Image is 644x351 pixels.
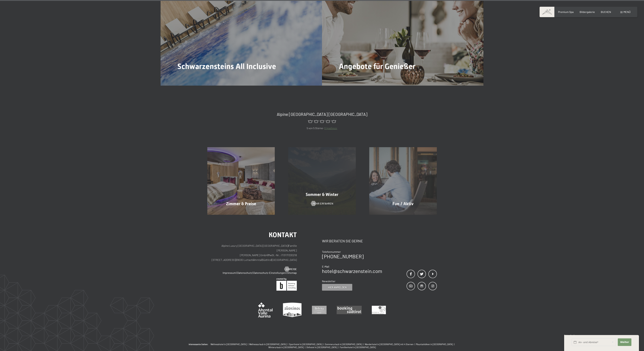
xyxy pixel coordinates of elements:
span: Newsletter [322,280,335,283]
p: Alpine Luxury [GEOGRAPHIC_DATA] [GEOGRAPHIC_DATA] Familie [PERSON_NAME] [PERSON_NAME] GmbH MwSt.-... [207,243,297,262]
a: Winterurlaub in [GEOGRAPHIC_DATA] | [268,346,306,349]
a: Anreise [284,267,297,271]
span: | [304,346,306,349]
span: Angebote für Genießer [339,62,415,71]
span: Winterurlaub in [GEOGRAPHIC_DATA] [268,346,304,349]
a: Sommerurlaub in [GEOGRAPHIC_DATA] | [325,343,365,346]
a: Skihotel in [GEOGRAPHIC_DATA] | [306,346,340,349]
span: | [287,343,289,346]
a: Tripadivsor [324,126,337,130]
span: Wellnesshotel in [GEOGRAPHIC_DATA] [211,343,247,346]
span: Schwarzensteins All Inclusive [177,62,276,71]
span: | [286,271,287,274]
span: Wanderhotel in [GEOGRAPHIC_DATA] mit 4 Sternen [365,343,413,346]
span: | [236,258,236,261]
span: Anreise [286,267,297,271]
span: Sommerurlaub in [GEOGRAPHIC_DATA] [325,343,362,346]
a: Wanderhotel in [GEOGRAPHIC_DATA] mit 4 Sternen | [365,343,416,346]
a: hotel@schwarzenstein.com [322,268,382,274]
span: Skihotel in [GEOGRAPHIC_DATA] [306,346,337,349]
span: Mountainbiken in [GEOGRAPHIC_DATA] [416,343,453,346]
span: Hier anmelden [328,286,347,289]
img: Brandnamic GmbH | Leading Hospitality Solutions [276,278,297,291]
span: Zimmer & Preise [226,201,256,206]
span: Sommer & Winter [306,192,338,197]
a: BUCHEN [601,10,611,13]
p: 5 von 5 Sterne - [207,126,437,130]
span: | [338,346,340,349]
a: Wellnesshotel Südtirol SCHWARZENSTEIN - Wellnessurlaub in den Alpen, Wandern und Wellness Fun / A... [363,147,444,215]
span: Familienhotel in [GEOGRAPHIC_DATA] [340,346,376,349]
span: Telefonnummer [322,250,341,253]
a: Wellnesshotel Südtirol SCHWARZENSTEIN - Wellnessurlaub in den Alpen, Wandern und Wellness Sommer ... [281,147,363,215]
span: Menü [623,10,631,13]
span: | [252,271,253,274]
span: | [262,258,262,261]
span: Kontakt [269,231,297,239]
a: Wellnesshotel in [GEOGRAPHIC_DATA] | [211,343,249,346]
span: | [236,271,237,274]
span: | [363,343,365,346]
a: Sitemap [287,271,297,274]
span: | [247,343,249,346]
b: Interessante Seiten: [189,343,208,346]
span: | [453,343,456,346]
span: Mehr erfahren [313,202,333,205]
a: Bildergalerie [580,10,595,13]
a: Mountainbiken in [GEOGRAPHIC_DATA] | [416,343,456,346]
a: [PHONE_NUMBER] [322,253,364,259]
a: Wellnessurlaub in [GEOGRAPHIC_DATA] | [249,343,289,346]
a: Datenschutz-Einstellungen [253,271,286,274]
span: | [272,258,272,261]
span: Wellnessurlaub in [GEOGRAPHIC_DATA] [249,343,287,346]
span: | [414,343,416,346]
span: | [253,258,253,261]
a: Wellnesshotel Südtirol SCHWARZENSTEIN - Wellnessurlaub in den Alpen, Wandern und Wellness Zimmer ... [201,147,282,215]
span: | [323,343,325,346]
span: Sporthotel in [GEOGRAPHIC_DATA] [289,343,322,346]
a: Datenschutz [237,271,252,274]
span: Alpine [GEOGRAPHIC_DATA] [GEOGRAPHIC_DATA] [277,112,367,117]
span: Weiter [620,341,629,344]
span: Fun / Aktiv [392,201,413,206]
span: Schnellanfrage [564,334,579,337]
button: Weiter [618,338,631,346]
a: Premium Spa [558,10,574,13]
a: Sporthotel in [GEOGRAPHIC_DATA] | [289,343,325,346]
span: | [268,253,268,257]
span: Wir beraten Sie gerne [322,239,363,243]
a: Impressum [223,271,236,274]
span: E-Mail [322,265,329,268]
a: Familienhotel in [GEOGRAPHIC_DATA] [340,346,376,349]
